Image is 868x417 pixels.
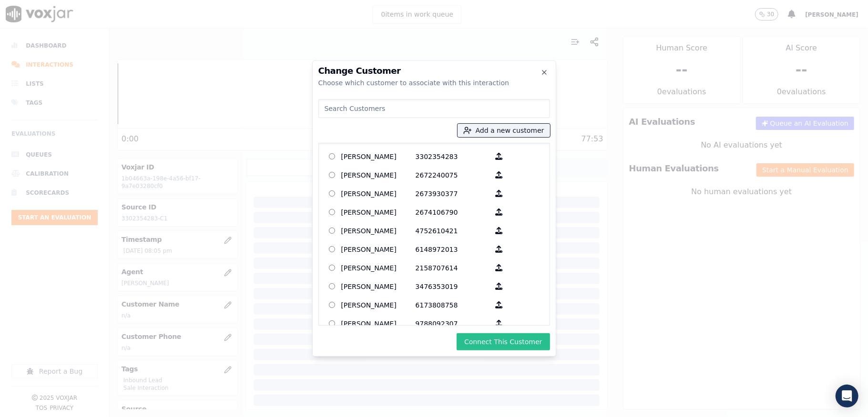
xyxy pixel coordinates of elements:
[329,246,335,252] input: [PERSON_NAME] 6148972013
[341,260,416,275] p: [PERSON_NAME]
[341,168,416,182] p: [PERSON_NAME]
[341,223,416,238] p: [PERSON_NAME]
[490,149,509,164] button: [PERSON_NAME] 3302354283
[416,242,490,257] p: 6148972013
[329,228,335,234] input: [PERSON_NAME] 4752610421
[329,302,335,308] input: [PERSON_NAME] 6173808758
[329,172,335,178] input: [PERSON_NAME] 2672240075
[490,168,509,182] button: [PERSON_NAME] 2672240075
[416,316,490,331] p: 9788092307
[836,385,858,407] div: Open Intercom Messenger
[329,153,335,159] input: [PERSON_NAME] 3302354283
[341,149,416,164] p: [PERSON_NAME]
[341,298,416,312] p: [PERSON_NAME]
[490,279,509,294] button: [PERSON_NAME] 3476353019
[416,149,490,164] p: 3302354283
[329,190,335,197] input: [PERSON_NAME] 2673930377
[341,186,416,201] p: [PERSON_NAME]
[490,205,509,219] button: [PERSON_NAME] 2674106790
[416,298,490,312] p: 6173808758
[329,209,335,215] input: [PERSON_NAME] 2674106790
[318,78,550,88] div: Choose which customer to associate with this interaction
[416,279,490,294] p: 3476353019
[329,320,335,327] input: [PERSON_NAME] 9788092307
[329,265,335,271] input: [PERSON_NAME] 2158707614
[458,124,550,137] button: Add a new customer
[416,223,490,238] p: 4752610421
[490,186,509,201] button: [PERSON_NAME] 2673930377
[318,67,550,75] h2: Change Customer
[490,260,509,275] button: [PERSON_NAME] 2158707614
[490,316,509,331] button: [PERSON_NAME] 9788092307
[457,333,550,350] button: Connect This Customer
[416,168,490,182] p: 2672240075
[416,186,490,201] p: 2673930377
[341,242,416,257] p: [PERSON_NAME]
[416,205,490,219] p: 2674106790
[341,205,416,219] p: [PERSON_NAME]
[341,279,416,294] p: [PERSON_NAME]
[490,242,509,257] button: [PERSON_NAME] 6148972013
[329,283,335,289] input: [PERSON_NAME] 3476353019
[490,223,509,238] button: [PERSON_NAME] 4752610421
[490,298,509,312] button: [PERSON_NAME] 6173808758
[318,99,550,118] input: Search Customers
[341,316,416,331] p: [PERSON_NAME]
[416,260,490,275] p: 2158707614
